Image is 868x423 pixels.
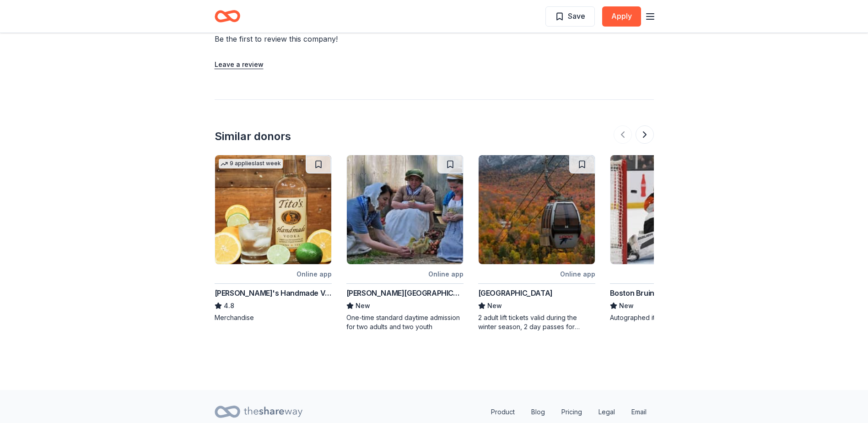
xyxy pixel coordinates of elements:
img: Image for Tito's Handmade Vodka [215,155,331,264]
div: Autographed items [610,313,727,322]
div: [PERSON_NAME][GEOGRAPHIC_DATA] [346,287,464,298]
img: Image for Loon Mountain Resort [479,155,595,264]
button: Save [545,6,595,27]
a: Image for Loon Mountain ResortOnline app[GEOGRAPHIC_DATA]New2 adult lift tickets valid during the... [478,155,595,331]
div: Be the first to review this company! [215,33,449,44]
button: Apply [602,6,641,27]
a: Product [484,403,522,421]
div: 2 adult lift tickets valid during the winter season, 2 day passes for summer/fall attractions [478,313,595,331]
span: New [487,300,502,311]
a: Legal [591,403,622,421]
a: Blog [524,403,552,421]
div: Merchandise [215,313,332,322]
img: Image for Coggeshall Farm Museum [347,155,463,264]
div: Online app [297,268,332,280]
span: New [356,300,370,311]
div: Online app [428,268,464,280]
div: Boston Bruins [610,287,658,298]
div: [PERSON_NAME]'s Handmade Vodka [215,287,332,298]
span: New [619,300,634,311]
div: Online app [560,268,595,280]
div: 9 applies last week [219,159,283,168]
a: Image for Coggeshall Farm MuseumOnline app[PERSON_NAME][GEOGRAPHIC_DATA]NewOne-time standard dayt... [346,155,464,331]
nav: quick links [484,403,654,421]
div: [GEOGRAPHIC_DATA] [478,287,553,298]
a: Pricing [554,403,589,421]
a: Image for Boston BruinsOnline appBoston BruinsNewAutographed items [610,155,727,322]
div: Similar donors [215,129,291,144]
button: Leave a review [215,59,264,70]
span: 4.8 [224,300,234,311]
span: Save [568,10,585,22]
a: Image for Tito's Handmade Vodka9 applieslast weekOnline app[PERSON_NAME]'s Handmade Vodka4.8Merch... [215,155,332,322]
a: Home [215,5,240,27]
img: Image for Boston Bruins [610,155,727,264]
div: One-time standard daytime admission for two adults and two youth [346,313,464,331]
a: Email [624,403,654,421]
